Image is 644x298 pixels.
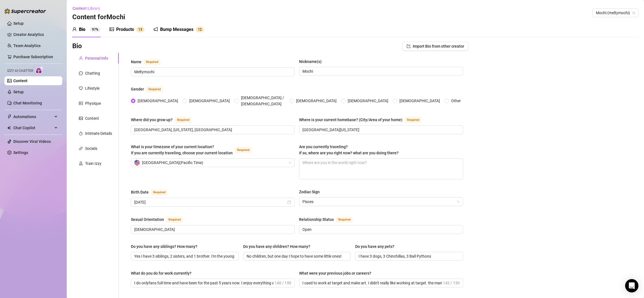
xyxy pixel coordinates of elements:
[336,217,353,223] span: Required
[131,145,233,155] span: What is your timezone of your current location? If you are currently traveling, choose your curre...
[359,253,459,259] input: Do you have any pets?
[131,86,144,92] div: Gender
[131,189,149,195] div: Birth Date
[299,145,399,155] span: Are you currently traveling? If so, where are you right now? what are you doing there?
[134,253,234,259] input: Do you have any siblings? How many?
[72,27,77,31] span: user
[239,95,287,107] span: [DEMOGRAPHIC_DATA] / [DEMOGRAPHIC_DATA]
[131,86,169,92] label: Gender
[85,130,112,136] div: Intimate Details
[299,270,375,276] label: What were your previous jobs or careers?
[13,123,53,132] span: Chat Copilot
[355,243,394,250] div: Do you have any pets?
[13,101,42,105] a: Chat Monitoring
[85,70,100,76] div: Chatting
[632,11,635,14] span: team
[175,117,192,123] span: Required
[13,55,53,59] a: Purchase Subscription
[7,68,33,74] span: Izzy AI Chatter
[302,197,459,206] span: Pisces
[153,27,158,31] span: notification
[443,280,460,286] span: 142 / 150
[166,217,183,223] span: Required
[302,68,458,74] input: Nickname(s)
[299,117,402,123] div: Where is your current homebase? (City/Area of your home)
[85,160,101,167] div: Train Izzy
[85,55,108,61] div: Personal Info
[131,216,164,223] div: Sexual Orientation
[138,28,140,31] span: 1
[407,44,411,48] span: import
[7,126,11,130] img: Chat Copilot
[79,71,83,75] span: message
[131,243,201,250] label: Do you have any siblings? How many?
[405,117,421,123] span: Required
[85,145,97,152] div: Socials
[200,28,202,31] span: 2
[85,115,99,121] div: Content
[79,101,83,105] span: idcard
[131,116,198,123] label: Where did you grow up?
[134,199,286,205] input: Birth Date
[243,243,310,250] div: Do you have any children? How many?
[142,158,203,167] span: [GEOGRAPHIC_DATA] ( Pacific Time )
[299,116,427,123] label: Where is your current homebase? (City/Area of your home)
[110,27,114,31] span: picture
[13,150,28,155] a: Settings
[134,127,290,133] input: Where did you grow up?
[13,30,58,39] a: Creator Analytics
[131,270,195,276] label: What do you do for work currently?
[302,280,442,286] input: What were your previous jobs or careers?
[151,189,168,196] span: Required
[397,98,442,104] span: [DEMOGRAPHIC_DATA]
[402,42,469,51] button: Import Bio from other creator
[131,216,189,223] label: Sexual Orientation
[140,28,142,31] span: 3
[13,139,51,144] a: Discover Viral Videos
[299,58,325,65] label: Nickname(s)
[146,86,163,92] span: Required
[131,243,197,250] div: Do you have any siblings? How many?
[35,66,44,74] img: AI Chatter
[4,8,46,14] img: logo-BBDzfeDw.svg
[345,98,391,104] span: [DEMOGRAPHIC_DATA]
[275,280,291,286] span: 140 / 150
[235,147,252,153] span: Required
[144,59,160,65] span: Required
[131,189,174,196] label: Birth Date
[247,253,347,259] input: Do you have any children? How many?
[299,189,320,195] div: Zodiac Sign
[294,98,339,104] span: [DEMOGRAPHIC_DATA]
[355,243,398,250] label: Do you have any pets?
[134,226,290,233] input: Sexual Orientation
[299,58,322,65] div: Nickname(s)
[79,162,83,165] span: experiment
[79,86,83,90] span: heart
[72,13,125,22] h3: Content for Mochi
[413,44,464,48] span: Import Bio from other creator
[299,189,324,195] label: Zodiac Sign
[135,98,180,104] span: [DEMOGRAPHIC_DATA]
[134,69,290,75] input: Name
[198,28,200,31] span: 1
[79,131,83,135] span: fire
[13,43,41,48] a: Team Analytics
[196,27,204,32] sup: 12
[187,98,232,104] span: [DEMOGRAPHIC_DATA]
[79,56,83,60] span: user
[79,26,85,33] div: Bio
[72,4,105,13] button: Content Library
[134,160,140,165] img: us
[90,27,101,32] sup: 97%
[596,9,635,17] span: Mochi (meltymochi)
[299,216,359,223] label: Relationship Status
[160,26,193,33] div: Bump Messages
[449,98,463,104] span: Other
[134,280,273,286] input: What do you do for work currently?
[72,42,82,51] h3: Bio
[299,216,334,223] div: Relationship Status
[131,270,192,276] div: What do you do for work currently?
[299,270,371,276] div: What were your previous jobs or careers?
[136,27,145,32] sup: 13
[131,117,173,123] div: Where did you grow up?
